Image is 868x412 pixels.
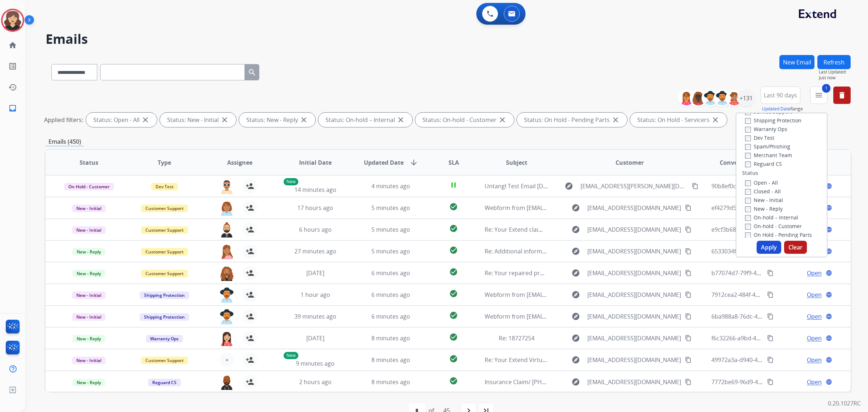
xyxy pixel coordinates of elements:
mat-icon: content_copy [685,313,692,320]
span: Status [80,158,98,167]
mat-icon: check_circle [449,289,458,298]
mat-icon: content_copy [685,226,692,233]
span: New - Reply [72,335,105,342]
mat-icon: explore [571,356,580,364]
mat-icon: close [396,115,405,124]
span: [EMAIL_ADDRESS][DOMAIN_NAME] [587,203,681,212]
span: Last Updated: [819,69,851,75]
span: Customer [616,158,644,167]
input: Warranty Ops [745,127,751,133]
mat-icon: person_add [246,269,254,277]
div: Status: On-hold – Internal [318,113,412,127]
span: Shipping Protection [140,313,189,321]
span: On-Hold - Customer [64,183,114,190]
button: Last 90 days [761,87,800,104]
span: [EMAIL_ADDRESS][DOMAIN_NAME] [587,356,681,364]
div: +131 [737,89,755,107]
label: Merchant Team [745,152,792,159]
mat-icon: person_add [246,356,254,364]
mat-icon: content_copy [685,270,692,276]
mat-icon: language [826,248,832,255]
span: 1 hour ago [301,291,330,299]
span: Open [807,378,822,386]
mat-icon: language [826,183,832,189]
span: Webform from [EMAIL_ADDRESS][DOMAIN_NAME] on [DATE] [485,312,648,320]
span: 39 minutes ago [294,312,336,320]
div: Status: Open - All [86,113,157,127]
label: Reguard CS [745,160,782,167]
input: Closed - All [745,189,751,195]
mat-icon: check_circle [449,311,458,320]
span: [EMAIL_ADDRESS][DOMAIN_NAME] [587,290,681,299]
label: Spam/Phishing [745,143,790,150]
p: Applied filters: [44,115,83,124]
mat-icon: explore [571,290,580,299]
span: 6 hours ago [299,226,332,234]
span: Re: 18727254 [499,334,535,342]
mat-icon: person_add [246,225,254,234]
mat-icon: person_add [246,378,254,386]
span: 2 hours ago [299,378,332,386]
span: New - Initial [72,226,106,234]
mat-icon: close [498,115,507,124]
img: agent-avatar [220,309,234,324]
mat-icon: check_circle [449,377,458,385]
button: + [220,353,234,367]
mat-icon: check_circle [449,224,458,233]
label: New - Reply [745,205,783,212]
input: Spam/Phishing [745,144,751,150]
span: [EMAIL_ADDRESS][DOMAIN_NAME] [587,247,681,256]
span: 5 minutes ago [371,204,410,212]
img: agent-avatar [220,266,234,281]
div: Status: New - Reply [239,113,315,127]
span: f6c32266-a9bd-40b7-b1a7-2880391d0a40 [711,334,823,342]
span: Open [807,356,822,364]
mat-icon: content_copy [685,205,692,211]
span: Range [762,106,803,112]
label: New - Initial [745,197,783,203]
span: Customer Support [141,248,188,256]
span: Type [158,158,171,167]
span: Reguard CS [148,379,181,386]
input: New - Initial [745,198,751,203]
label: Closed - All [745,188,781,195]
mat-icon: explore [571,312,580,321]
div: Status: On-hold - Customer [415,113,514,127]
mat-icon: delete [838,91,846,100]
mat-icon: pause [449,181,458,189]
mat-icon: language [826,335,832,341]
input: New - Reply [745,206,751,212]
span: Webform from [EMAIL_ADDRESS][DOMAIN_NAME] on [DATE] [485,204,648,212]
mat-icon: check_circle [449,268,458,276]
span: Open [807,269,822,277]
span: 17 hours ago [297,204,333,212]
input: On-hold - Customer [745,224,751,230]
button: Updated Date [762,106,790,112]
input: Merchant Team [745,153,751,159]
span: 8 minutes ago [371,356,410,364]
img: agent-avatar [220,331,234,346]
span: 14 minutes ago [294,186,336,194]
img: agent-avatar [220,244,234,259]
span: 5 minutes ago [371,226,410,234]
input: Open - All [745,180,751,186]
label: Status [742,169,758,177]
mat-icon: explore [571,334,580,342]
mat-icon: language [826,205,832,211]
img: agent-avatar [220,222,234,237]
span: 6533034f-90c7-4c89-bf52-20b5d8b00c25 [711,247,820,255]
mat-icon: check_circle [449,202,458,211]
span: 27 minutes ago [294,247,336,255]
mat-icon: content_copy [685,248,692,255]
button: Clear [784,241,807,254]
button: Refresh [817,55,851,69]
mat-icon: person_add [246,182,254,190]
mat-icon: content_copy [767,270,774,276]
mat-icon: content_copy [685,335,692,341]
mat-icon: check_circle [449,333,458,341]
span: 7772be69-96d9-4726-812b-da8cd466f5f2 [711,378,821,386]
span: New - Initial [72,357,106,364]
mat-icon: check_circle [449,354,458,363]
mat-icon: search [248,68,256,77]
mat-icon: content_copy [685,357,692,363]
